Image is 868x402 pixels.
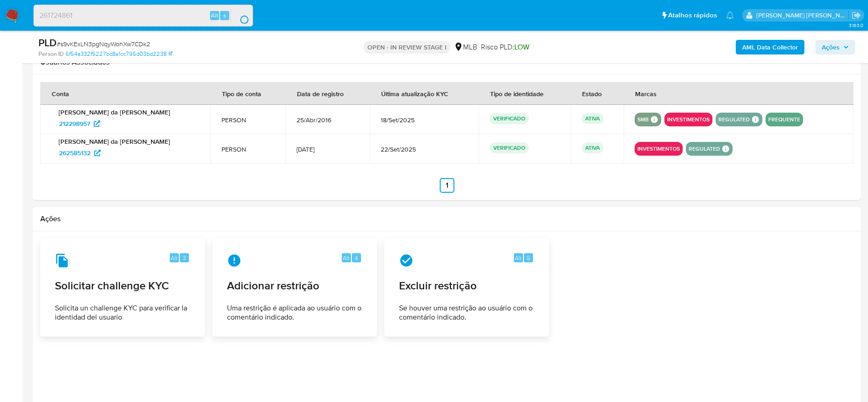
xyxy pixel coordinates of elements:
[668,11,717,20] span: Atalhos rápidos
[211,11,218,20] span: Alt
[514,42,529,52] span: LOW
[38,50,64,58] b: Person ID
[38,35,57,50] b: PLD
[40,214,853,223] h2: Ações
[815,40,855,54] button: Ações
[231,9,249,22] button: search-icon
[65,50,173,58] a: 6f54a332f5227bc8a1cc795d03bd2238
[454,42,477,52] div: MLB
[736,40,804,54] button: AML Data Collector
[852,11,861,20] a: Sair
[57,39,150,49] span: # s9vKExLN3pgNqyWohXw7CDk2
[849,22,863,29] span: 3.163.0
[481,42,529,52] span: Risco PLD:
[34,10,253,22] input: Pesquise usuários ou casos...
[223,11,226,20] span: s
[822,40,840,54] span: Ações
[40,58,853,67] h2: Usuários Associados
[364,41,450,54] p: OPEN - IN REVIEW STAGE I
[756,11,849,20] p: lucas.santiago@mercadolivre.com
[742,40,798,54] b: AML Data Collector
[726,11,734,19] a: Notificações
